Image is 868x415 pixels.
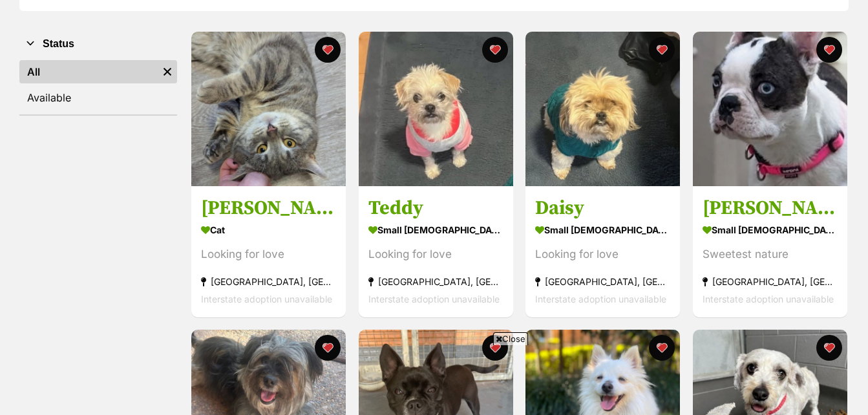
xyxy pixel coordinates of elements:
[816,37,842,63] button: favourite
[201,220,336,239] div: Cat
[201,273,336,290] div: [GEOGRAPHIC_DATA], [GEOGRAPHIC_DATA]
[703,273,838,290] div: [GEOGRAPHIC_DATA], [GEOGRAPHIC_DATA]
[368,220,503,239] div: small [DEMOGRAPHIC_DATA] Dog
[693,186,847,317] a: [PERSON_NAME] small [DEMOGRAPHIC_DATA] Dog Sweetest nature [GEOGRAPHIC_DATA], [GEOGRAPHIC_DATA] I...
[703,246,838,263] div: Sweetest nature
[19,36,177,52] button: Status
[703,220,838,239] div: small [DEMOGRAPHIC_DATA] Dog
[368,293,500,304] span: Interstate adoption unavailable
[191,32,346,186] img: Patrick
[703,293,834,304] span: Interstate adoption unavailable
[535,220,670,239] div: small [DEMOGRAPHIC_DATA] Dog
[535,196,670,220] h3: Daisy
[315,335,341,361] button: favourite
[368,246,503,263] div: Looking for love
[368,273,503,290] div: [GEOGRAPHIC_DATA], [GEOGRAPHIC_DATA]
[19,58,177,114] div: Status
[201,246,336,263] div: Looking for love
[493,332,528,345] span: Close
[535,293,666,304] span: Interstate adoption unavailable
[650,37,675,63] button: favourite
[201,293,332,304] span: Interstate adoption unavailable
[703,196,838,220] h3: [PERSON_NAME]
[191,186,346,317] a: [PERSON_NAME] Cat Looking for love [GEOGRAPHIC_DATA], [GEOGRAPHIC_DATA] Interstate adoption unava...
[525,186,680,317] a: Daisy small [DEMOGRAPHIC_DATA] Dog Looking for love [GEOGRAPHIC_DATA], [GEOGRAPHIC_DATA] Intersta...
[315,37,341,63] button: favourite
[650,335,675,361] button: favourite
[535,273,670,290] div: [GEOGRAPHIC_DATA], [GEOGRAPHIC_DATA]
[201,196,336,220] h3: [PERSON_NAME]
[19,86,177,109] a: Available
[368,196,503,220] h3: Teddy
[693,32,847,186] img: Portia
[525,32,680,186] img: Daisy
[158,60,177,83] a: Remove filter
[482,37,508,63] button: favourite
[816,335,842,361] button: favourite
[19,60,158,83] a: All
[359,186,513,317] a: Teddy small [DEMOGRAPHIC_DATA] Dog Looking for love [GEOGRAPHIC_DATA], [GEOGRAPHIC_DATA] Intersta...
[359,32,513,186] img: Teddy
[199,350,670,409] iframe: Advertisement
[535,246,670,263] div: Looking for love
